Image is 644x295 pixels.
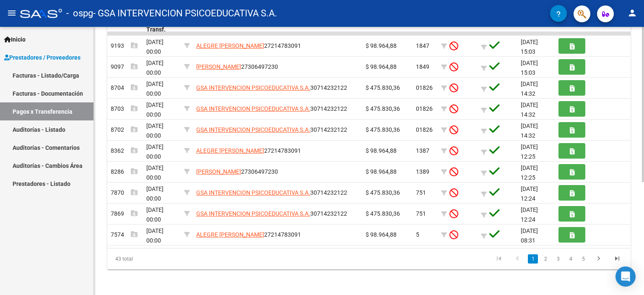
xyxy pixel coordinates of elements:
span: 27214783091 [196,231,301,238]
span: ALEGRE [PERSON_NAME] [196,42,264,49]
span: $ 475.830,36 [366,189,400,196]
a: go to next page [591,254,607,264]
span: [DATE] 00:00 [146,102,164,118]
span: [PERSON_NAME] [196,63,241,70]
span: [DATE] 00:00 [146,60,164,76]
span: $ 98.964,88 [366,231,397,238]
span: 01826 [416,105,433,112]
span: 5 [416,231,419,238]
span: GSA INTERVENCION PSICOEDUCATIVA S.A. [196,84,310,91]
span: GSA INTERVENCION PSICOEDUCATIVA S.A. [196,210,310,217]
span: 27214783091 [196,42,301,49]
span: [DATE] 14:32 [521,81,538,97]
span: 27306497230 [196,168,278,175]
mat-icon: menu [7,8,17,18]
span: $ 475.830,36 [366,105,400,112]
span: 1847 [416,42,429,49]
span: 1387 [416,147,429,154]
span: 9097 [111,63,138,70]
span: 8703 [111,105,138,112]
span: [DATE] 14:32 [521,102,538,118]
a: go to previous page [509,254,525,264]
a: 2 [540,254,551,264]
span: $ 98.964,88 [366,63,397,70]
span: ALEGRE [PERSON_NAME] [196,231,264,238]
span: [DATE] 00:00 [146,185,164,202]
span: 30714232122 [196,105,347,112]
span: 8704 [111,84,138,91]
li: page 3 [552,252,564,266]
span: [DATE] 00:00 [146,81,164,97]
span: 01826 [416,126,433,133]
span: 30714232122 [196,126,347,133]
span: Prestadores / Proveedores [4,53,80,62]
li: page 1 [527,252,539,266]
span: GSA INTERVENCION PSICOEDUCATIVA S.A. [196,126,310,133]
span: [DATE] 15:03 [521,60,538,76]
span: [DATE] 12:24 [521,206,538,223]
div: Open Intercom Messenger [615,266,636,287]
span: [DATE] 14:32 [521,123,538,139]
div: 43 total [107,248,210,269]
span: [DATE] 00:00 [146,164,164,181]
span: $ 98.964,88 [366,147,397,154]
span: 7869 [111,210,138,217]
span: 01826 [416,84,433,91]
span: [DATE] 12:24 [521,185,538,202]
span: $ 98.964,88 [366,168,397,175]
span: 7574 [111,231,138,238]
span: 27306497230 [196,63,278,70]
a: go to last page [609,254,625,264]
span: GSA INTERVENCION PSICOEDUCATIVA S.A. [196,105,310,112]
span: 30714232122 [196,84,347,91]
span: 27214783091 [196,147,301,154]
span: 751 [416,210,426,217]
span: $ 475.830,36 [366,84,400,91]
li: page 5 [577,252,589,266]
mat-icon: person [627,8,637,18]
span: [PERSON_NAME] [196,168,241,175]
span: 8702 [111,126,138,133]
span: [DATE] 00:00 [146,123,164,139]
a: 5 [578,254,588,264]
span: [DATE] 00:00 [146,206,164,223]
span: 1849 [416,63,429,70]
span: [DATE] 00:00 [146,39,164,55]
span: $ 98.964,88 [366,42,397,49]
span: $ 475.830,36 [366,210,400,217]
span: 9193 [111,42,138,49]
span: [DATE] 12:25 [521,144,538,160]
span: [DATE] 08:31 [521,227,538,244]
span: 30714232122 [196,189,347,196]
a: go to first page [491,254,507,264]
span: [DATE] 15:03 [521,39,538,55]
span: - ospg [66,4,93,23]
span: [DATE] 00:00 [146,144,164,160]
span: 8362 [111,147,138,154]
span: 1389 [416,168,429,175]
a: 3 [553,254,563,264]
span: $ 475.830,36 [366,126,400,133]
span: ALEGRE [PERSON_NAME] [196,147,264,154]
li: page 4 [564,252,577,266]
li: page 2 [539,252,552,266]
span: 8286 [111,168,138,175]
span: 30714232122 [196,210,347,217]
span: 7870 [111,189,138,196]
span: - GSA INTERVENCION PSICOEDUCATIVA S.A. [93,4,277,23]
span: Inicio [4,35,26,44]
span: 751 [416,189,426,196]
a: 1 [528,254,538,264]
span: [DATE] 00:00 [146,227,164,244]
a: 4 [566,254,576,264]
span: GSA INTERVENCION PSICOEDUCATIVA S.A. [196,189,310,196]
span: [DATE] 12:25 [521,164,538,181]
